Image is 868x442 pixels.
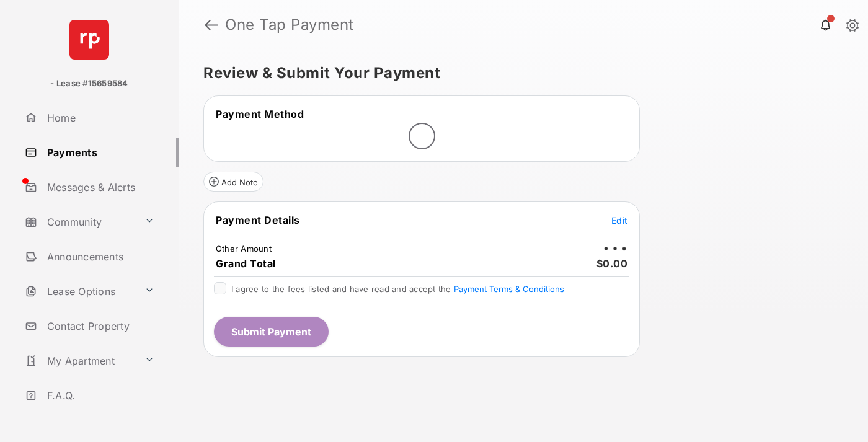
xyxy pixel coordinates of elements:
a: My Apartment [20,346,139,376]
span: Grand Total [216,257,276,270]
a: Lease Options [20,276,139,306]
span: Payment Details [216,214,300,226]
a: Announcements [20,242,179,272]
a: Payments [20,138,179,167]
a: Contact Property [20,311,179,341]
h5: Review & Submit Your Payment [203,66,833,81]
img: svg+xml;base64,PHN2ZyB4bWxucz0iaHR0cDovL3d3dy53My5vcmcvMjAwMC9zdmciIHdpZHRoPSI2NCIgaGVpZ2h0PSI2NC... [69,20,109,60]
a: Messages & Alerts [20,172,179,202]
span: Payment Method [216,108,304,120]
a: Community [20,207,139,237]
span: $0.00 [596,257,628,270]
td: Other Amount [215,243,272,254]
button: Add Note [203,172,263,192]
strong: One Tap Payment [225,17,354,32]
a: F.A.Q. [20,381,179,410]
button: I agree to the fees listed and have read and accept the [454,284,564,294]
span: I agree to the fees listed and have read and accept the [231,284,564,294]
button: Submit Payment [214,317,329,347]
a: Home [20,103,179,133]
p: - Lease #15659584 [50,77,128,90]
span: Edit [611,215,627,226]
button: Edit [611,214,627,226]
